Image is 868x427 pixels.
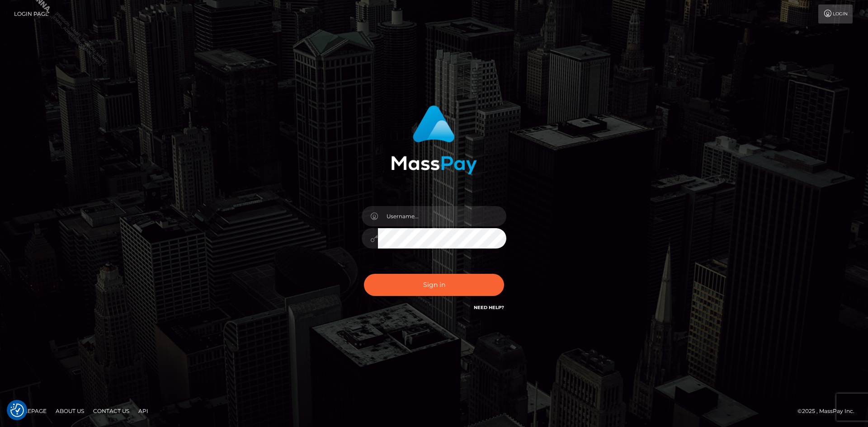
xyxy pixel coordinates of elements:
[818,5,853,23] a: Login
[90,404,133,418] a: Contact Us
[10,404,50,418] a: Homepage
[10,404,24,417] button: Consent Preferences
[797,406,861,416] div: © 2025 , MassPay Inc.
[378,206,506,226] input: Username...
[10,404,24,417] img: Revisit consent button
[14,5,49,23] a: Login Page
[364,274,504,296] button: Sign in
[391,105,477,174] img: MassPay Login
[52,404,88,418] a: About Us
[474,305,504,310] a: Need Help?
[135,404,152,418] a: API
